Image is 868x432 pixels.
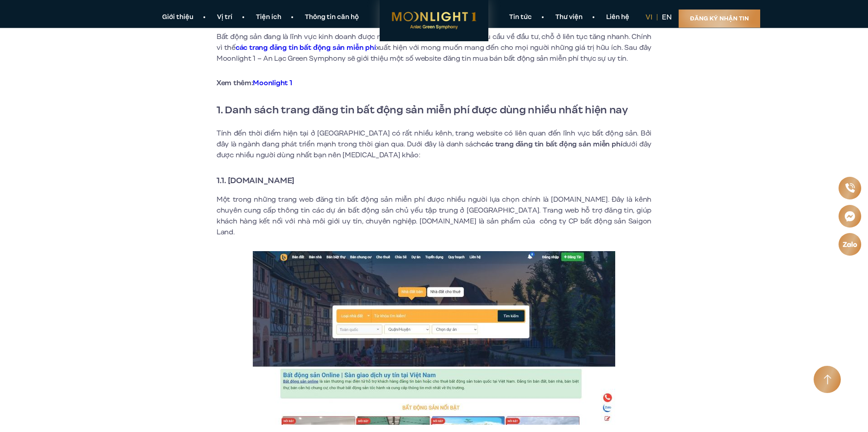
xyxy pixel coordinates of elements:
a: Moonlight 1 [253,78,292,88]
strong: 1. Danh sách trang đăng tin bất động sản miễn phí được dùng nhiều nhất hiện nay [217,102,628,117]
a: Thông tin căn hộ [293,13,371,22]
p: Một trong những trang web đăng tin bất động sản miễn phí được nhiều người lựa chọn chính là [DOMA... [217,194,651,238]
a: Thư viện [544,13,594,22]
a: Đăng ký nhận tin [679,10,760,28]
a: Vị trí [205,13,244,22]
strong: 1.1. [DOMAIN_NAME] [217,175,294,186]
strong: Xem thêm: [217,78,292,88]
img: Zalo icon [842,240,858,248]
a: vi [646,12,652,22]
a: Tin tức [497,13,544,22]
a: Tiện ích [244,13,293,22]
a: en [662,12,672,22]
p: Bất động sản đang là lĩnh vực kinh doanh được rất nhiều người quan tâm bởi nhu cầu về đầu tư, chỗ... [217,31,651,64]
img: Messenger icon [844,210,856,223]
a: các trang đăng tin bất động sản miễn phí [236,43,376,53]
p: Tính đến thời điểm hiện tại ở [GEOGRAPHIC_DATA] có rất nhiều kênh, trang website có liên quan đến... [217,128,651,160]
a: Liên hệ [594,13,641,22]
img: Phone icon [844,182,855,193]
img: Arrow icon [824,374,831,385]
strong: các trang đăng tin bất động sản miễn phí [481,139,622,149]
img: Website đăng tin bất động sản miễn phí được yêu thích là Batdongsanonline.vn [253,251,615,425]
a: Giới thiệu [150,13,205,22]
